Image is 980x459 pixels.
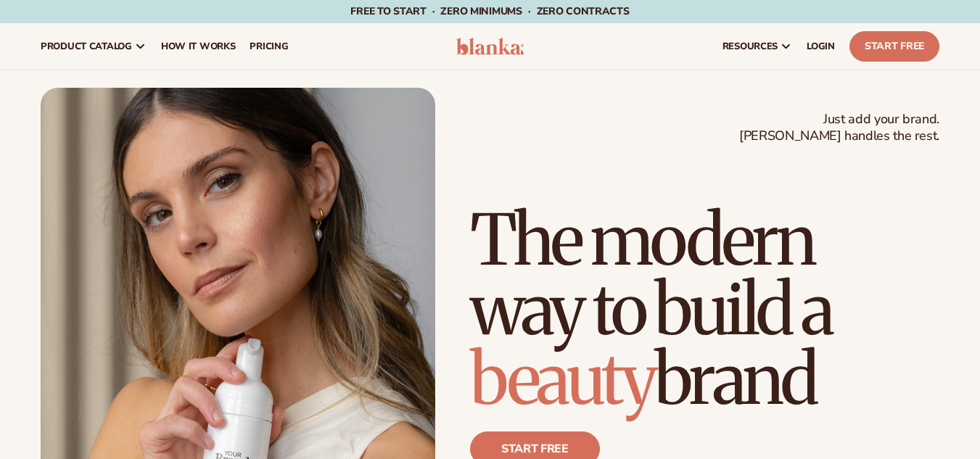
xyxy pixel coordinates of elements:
[470,205,939,414] h1: The modern way to build a brand
[722,41,778,52] span: resources
[470,336,654,423] span: beauty
[41,41,132,52] span: product catalog
[799,23,842,70] a: LOGIN
[849,31,939,62] a: Start Free
[250,41,288,52] span: pricing
[33,23,154,70] a: product catalog
[350,4,629,18] span: Free to start · ZERO minimums · ZERO contracts
[154,23,243,70] a: How It Works
[807,41,835,52] span: LOGIN
[456,38,524,55] img: logo
[161,41,236,52] span: How It Works
[739,111,939,145] span: Just add your brand. [PERSON_NAME] handles the rest.
[715,23,799,70] a: resources
[242,23,295,70] a: pricing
